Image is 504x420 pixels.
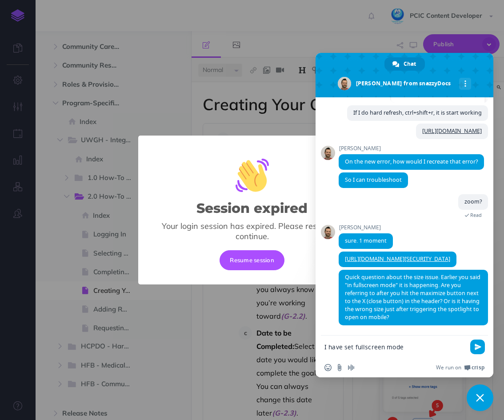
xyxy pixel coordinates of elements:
[404,57,416,71] span: Chat
[467,384,493,411] div: Close chat
[422,127,482,135] a: [URL][DOMAIN_NAME]
[220,250,284,270] button: Resume session
[464,198,482,205] span: zoom?
[459,78,471,90] div: More channels
[324,364,332,371] span: Insert an emoji
[324,343,465,351] textarea: Compose your message...
[152,221,352,241] div: Your login session has expired. Please resume to continue.
[339,145,484,152] span: [PERSON_NAME]
[470,340,485,354] span: Send
[336,364,343,371] span: Send a file
[345,273,480,321] span: Quick question about the size issue. Earlier you said "in fullscreen mode" it is happening. Are y...
[236,159,269,192] img: Session expired image
[339,224,393,231] span: [PERSON_NAME]
[353,109,482,116] span: If I do hard refresh, ctrl+shift+r, it is start working
[472,364,484,371] span: Crisp
[345,237,387,244] span: sure. 1 moment
[345,255,450,263] a: [URL][DOMAIN_NAME][SECURITY_DATA]
[345,176,402,184] span: So I can troubleshoot
[345,158,478,165] span: On the new error, how would I recreate that error?
[436,364,461,371] span: We run on
[470,212,482,218] span: Read
[196,201,308,216] h2: Session expired
[348,364,355,371] span: Audio message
